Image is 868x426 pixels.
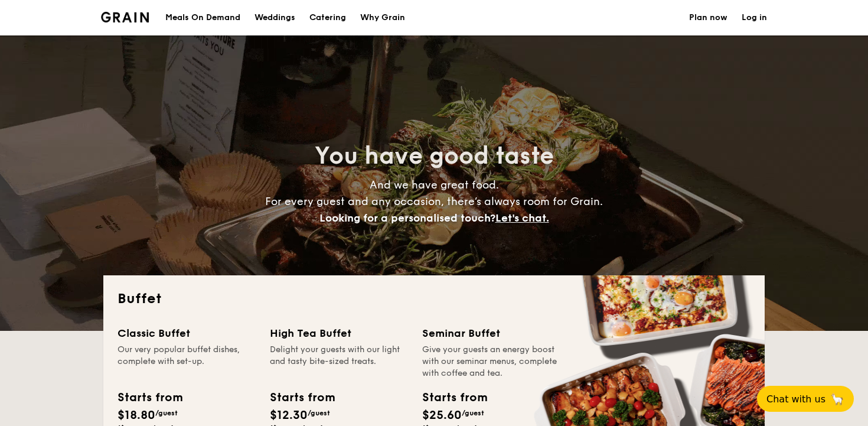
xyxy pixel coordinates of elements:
[265,178,603,225] span: And we have great food. For every guest and any occasion, there’s always room for Grain.
[101,12,149,22] img: Grain
[422,389,487,407] div: Starts from
[270,408,308,422] span: $12.30
[118,290,750,308] h2: Buffet
[118,389,182,407] div: Starts from
[270,344,408,379] div: Delight your guests with our light and tasty bite-sized treats.
[319,212,495,225] span: Looking for a personalised touch?
[315,142,554,170] span: You have good taste
[270,389,334,407] div: Starts from
[757,386,854,412] button: Chat with us🦙
[118,408,155,422] span: $18.80
[422,325,560,342] div: Seminar Buffet
[422,408,462,422] span: $25.60
[101,12,149,22] a: Logotype
[495,212,549,225] span: Let's chat.
[830,392,844,406] span: 🦙
[308,409,330,417] span: /guest
[462,409,484,417] span: /guest
[766,394,825,405] span: Chat with us
[118,325,256,342] div: Classic Buffet
[155,409,178,417] span: /guest
[118,344,256,379] div: Our very popular buffet dishes, complete with set-up.
[422,344,560,379] div: Give your guests an energy boost with our seminar menus, complete with coffee and tea.
[270,325,408,342] div: High Tea Buffet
